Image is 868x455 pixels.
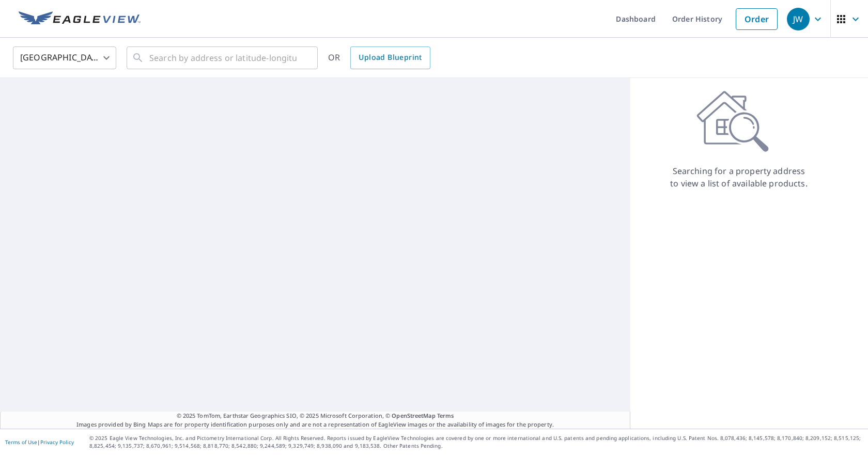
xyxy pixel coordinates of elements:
[89,434,863,450] p: © 2025 Eagle View Technologies, Inc. and Pictometry International Corp. All Rights Reserved. Repo...
[392,412,435,419] a: OpenStreetMap
[40,438,74,446] a: Privacy Policy
[5,438,37,446] a: Terms of Use
[19,11,141,27] img: EV Logo
[149,43,297,72] input: Search by address or latitude-longitude
[328,46,430,69] div: OR
[177,412,454,420] span: © 2025 TomTom, Earthstar Geographics SIO, © 2025 Microsoft Corporation, ©
[13,43,116,72] div: [GEOGRAPHIC_DATA]
[736,8,778,30] a: Order
[350,46,430,69] a: Upload Blueprint
[359,51,422,64] span: Upload Blueprint
[5,439,74,445] p: |
[787,8,810,30] div: JW
[437,412,454,419] a: Terms
[670,165,808,190] p: Searching for a property address to view a list of available products.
